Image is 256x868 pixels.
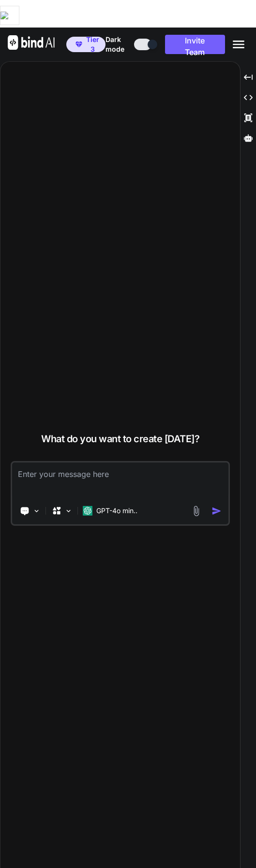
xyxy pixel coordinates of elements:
[165,35,225,54] button: Invite Team
[191,505,202,517] img: attachment
[75,42,82,47] img: premium
[96,506,137,516] p: GPT-4o min..
[86,35,99,54] span: Tier 3
[83,506,92,516] img: GPT-4o mini
[66,37,105,52] button: premiumTier 3
[64,507,73,515] img: Pick Models
[41,433,199,445] span: What do you want to create [DATE]?
[212,506,222,516] img: icon
[32,507,41,515] img: Pick Tools
[8,35,55,50] img: Bind AI
[105,35,131,54] span: Dark mode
